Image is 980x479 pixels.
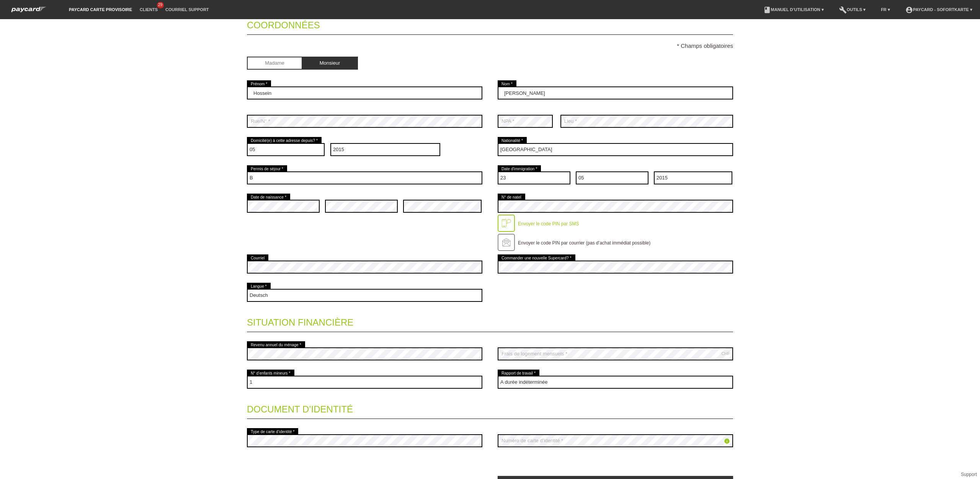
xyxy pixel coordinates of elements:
[905,6,913,14] i: account_circle
[835,7,869,12] a: buildOutils ▾
[162,7,212,12] a: Courriel Support
[724,439,730,445] a: info
[724,438,730,444] i: info
[247,12,733,35] legend: Coordonnées
[247,396,733,419] legend: Document d’identité
[839,6,847,14] i: build
[961,472,977,477] a: Support
[518,221,579,226] label: Envoyer le code PIN par SMS
[157,2,164,8] span: 29
[518,240,650,246] label: Envoyer le code PIN par courrier (pas d’achat immédiat possible)
[247,310,733,332] legend: Situation financière
[247,42,733,49] p: * Champs obligatoires
[877,7,894,12] a: FR ▾
[759,7,828,12] a: bookManuel d’utilisation ▾
[721,351,730,356] div: CHF
[65,7,136,12] a: paycard carte provisoire
[902,7,976,12] a: account_circlepaycard - Sofortkarte ▾
[8,9,50,15] a: paycard Sofortkarte
[136,7,162,12] a: Clients
[8,5,50,13] img: paycard Sofortkarte
[763,6,771,14] i: book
